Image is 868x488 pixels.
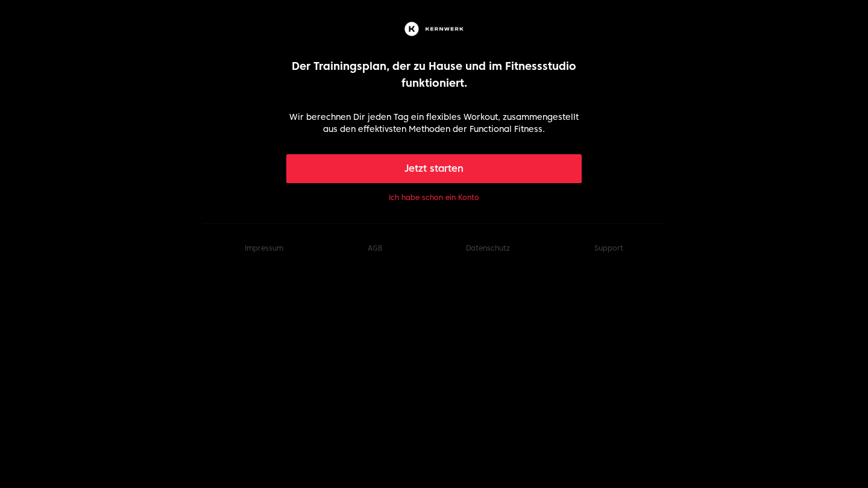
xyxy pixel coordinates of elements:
[594,243,623,253] button: Support
[389,193,479,202] button: Ich habe schon ein Konto
[286,154,582,183] button: Jetzt starten
[466,243,510,252] a: Datenschutz
[245,243,283,252] a: Impressum
[402,19,466,39] img: Kernwerk®
[286,58,582,92] p: Der Trainingsplan, der zu Hause und im Fitnessstudio funktioniert.
[368,243,382,252] a: AGB
[286,111,582,135] p: Wir berechnen Dir jeden Tag ein flexibles Workout, zusammengestellt aus den effektivsten Methoden...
